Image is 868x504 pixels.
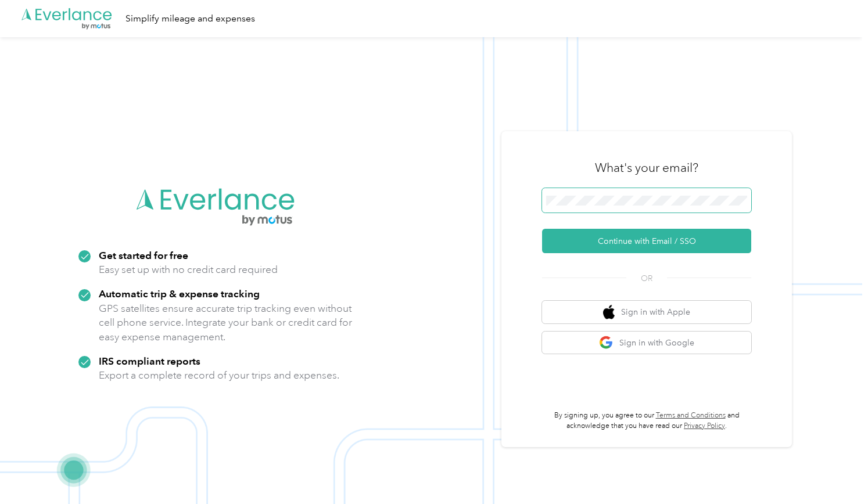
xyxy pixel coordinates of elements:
[542,411,751,431] p: By signing up, you agree to our and acknowledge that you have read our .
[684,422,725,430] a: Privacy Policy
[99,301,353,344] p: GPS satellites ensure accurate trip tracking even without cell phone service. Integrate your bank...
[125,12,255,26] div: Simplify mileage and expenses
[99,262,278,277] p: Easy set up with no credit card required
[99,368,339,383] p: Export a complete record of your trips and expenses.
[603,305,615,319] img: apple logo
[626,272,667,285] span: OR
[595,160,698,176] h3: What's your email?
[542,229,751,253] button: Continue with Email / SSO
[542,301,751,323] button: apple logoSign in with Apple
[99,287,260,300] strong: Automatic trip & expense tracking
[656,411,726,420] a: Terms and Conditions
[542,332,751,354] button: google logoSign in with Google
[599,336,614,350] img: google logo
[99,249,188,261] strong: Get started for free
[99,355,200,367] strong: IRS compliant reports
